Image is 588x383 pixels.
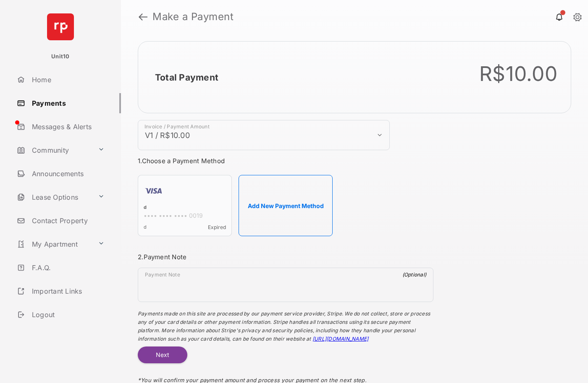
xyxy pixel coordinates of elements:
a: Announcements [13,164,121,184]
strong: Make a Payment [152,12,234,22]
a: Community [13,140,94,160]
a: Important Links [13,281,108,301]
div: d [144,204,226,212]
h3: 2. Payment Note [138,253,433,261]
button: Next [138,347,187,363]
a: Home [13,70,121,90]
div: d•••• •••• •••• 0019dExpired [138,175,232,236]
span: Payments made on this site are processed by our payment service provider, Stripe. We do not colle... [138,310,430,342]
a: Payments [13,93,121,113]
h3: 1. Choose a Payment Method [138,157,433,165]
span: d [144,224,147,230]
a: My Apartment [13,234,94,254]
span: Expired [208,224,226,230]
div: •••• •••• •••• 0019 [144,212,226,221]
a: Lease Options [13,187,94,207]
a: Messages & Alerts [13,117,121,137]
h2: Total Payment [155,72,218,83]
button: Add New Payment Method [239,175,333,236]
div: R$10.00 [479,62,557,86]
a: Contact Property [13,211,121,231]
a: Logout [13,305,121,325]
p: Unit10 [51,52,70,61]
a: [URL][DOMAIN_NAME] [312,336,368,342]
a: F.A.Q. [13,258,121,278]
img: svg+xml;base64,PHN2ZyB4bWxucz0iaHR0cDovL3d3dy53My5vcmcvMjAwMC9zdmciIHdpZHRoPSI2NCIgaGVpZ2h0PSI2NC... [47,13,74,40]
